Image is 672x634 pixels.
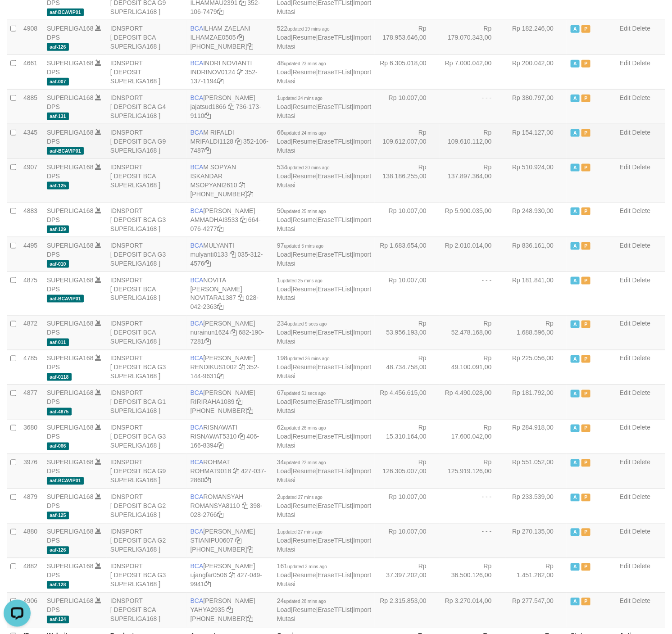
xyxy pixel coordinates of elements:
td: Rp 5.900.035,00 [440,202,505,237]
a: SUPERLIGA168 [47,94,94,101]
a: Resume [293,572,316,579]
td: ILHAM ZAELANI [PHONE_NUMBER] [187,20,273,54]
td: Rp 2.010.014,00 [440,237,505,272]
td: Rp 154.127,00 [505,124,568,158]
a: Delete [632,207,650,214]
a: EraseTFList [318,138,352,145]
td: IDNSPORT [ DEPOSIT BCA G3 SUPERLIGA168 ] [107,202,187,237]
a: Delete [632,129,650,136]
td: MULYANTI 035-312-4576 [187,237,273,272]
span: 522 [277,25,330,32]
td: M SOPYAN ISKANDAR [PHONE_NUMBER] [187,158,273,202]
span: 50 [277,207,326,214]
a: Import Mutasi [277,103,371,119]
a: Copy ROMANSYA8110 to clipboard [242,503,248,510]
a: Copy 4270499941 to clipboard [204,581,211,588]
a: Load [277,468,291,475]
td: IDNSPORT [ DEPOSIT BCA G9 SUPERLIGA168 ] [107,124,187,158]
span: BCA [191,276,204,284]
td: DPS [43,20,107,54]
span: 48 [277,59,326,67]
a: Import Mutasi [277,433,371,449]
td: DPS [43,202,107,237]
span: aaf-125 [47,182,69,190]
a: Import Mutasi [277,251,371,267]
span: updated 24 mins ago [284,131,326,136]
a: Copy jajatsud1866 to clipboard [228,103,234,110]
a: Import Mutasi [277,34,371,50]
td: Rp 10.007,00 [375,89,440,124]
td: [PERSON_NAME] 664-076-4277 [187,202,273,237]
span: 1 [277,276,322,284]
td: DPS [43,158,107,202]
span: aaf-BCAVIP01 [47,295,84,303]
td: 4883 [20,202,43,237]
a: EraseTFList [318,172,352,180]
a: RISNAWAT5310 [191,433,237,440]
a: Delete [632,424,650,431]
a: Load [277,607,291,614]
a: Load [277,68,291,76]
span: BCA [191,129,204,136]
a: Resume [293,68,316,76]
a: SUPERLIGA168 [47,459,94,466]
a: Delete [632,494,650,501]
td: NOVITA [PERSON_NAME] 028-042-2363 [187,272,273,315]
a: Copy 0353124576 to clipboard [204,260,211,267]
a: Delete [632,459,650,466]
td: Rp 7.000.042,00 [440,54,505,89]
a: Copy 3521449631 to clipboard [217,373,223,380]
a: ILHAMZAE0505 [191,34,236,41]
a: Resume [293,329,316,336]
a: Copy 4270372860 to clipboard [204,477,211,484]
a: ROMANSYA8110 [191,503,240,510]
a: Copy MRIFALDI1128 to clipboard [235,138,241,145]
a: SUPERLIGA168 [47,563,94,570]
a: Import Mutasi [277,572,371,588]
a: INDRINOV0124 [191,68,236,76]
a: SUPERLIGA168 [47,494,94,501]
a: SUPERLIGA168 [47,129,94,136]
a: EraseTFList [318,607,352,614]
span: | | | [277,163,371,189]
a: Import Mutasi [277,329,371,345]
a: Copy 4062281611 to clipboard [247,408,254,415]
a: SUPERLIGA168 [47,389,94,397]
a: Copy MSOPYANI2610 to clipboard [239,181,245,189]
a: RIRIRAHA1089 [191,399,235,406]
td: [PERSON_NAME] 736-173-9110 [187,89,273,124]
a: SUPERLIGA168 [47,528,94,535]
td: IDNSPORT [ DEPOSIT BCA SUPERLIGA168 ] [107,158,187,202]
td: 4908 [20,20,43,54]
span: 534 [277,163,330,171]
a: Import Mutasi [277,537,371,553]
a: Copy NOVITARA1387 to clipboard [238,294,244,302]
span: BCA [191,242,204,249]
span: BCA [191,207,204,214]
a: SUPERLIGA168 [47,163,94,171]
td: Rp 1.683.654,00 [375,237,440,272]
a: Resume [293,468,316,475]
a: Copy STIANIPU0607 to clipboard [235,537,241,544]
a: Resume [293,364,316,371]
a: Resume [293,172,316,180]
span: 97 [277,242,323,249]
span: | | | [277,242,371,267]
td: INDRI NOVIANTI 352-137-1194 [187,54,273,89]
span: 1 [277,94,322,101]
a: Load [277,251,291,258]
a: Copy ILHAMZAE0505 to clipboard [238,34,244,41]
span: updated 23 mins ago [284,61,326,66]
a: Copy 4062280631 to clipboard [247,43,254,50]
a: SUPERLIGA168 [47,598,94,605]
td: Rp 836.161,00 [505,237,568,272]
a: Delete [632,25,650,32]
a: Load [277,433,291,440]
a: EraseTFList [318,285,352,293]
a: Copy RENDIKUS1002 to clipboard [239,364,245,371]
span: aaf-007 [47,78,69,86]
td: Rp 248.930,00 [505,202,568,237]
a: Import Mutasi [277,468,371,484]
a: Resume [293,607,316,614]
a: ROHMAT9018 [191,468,232,475]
